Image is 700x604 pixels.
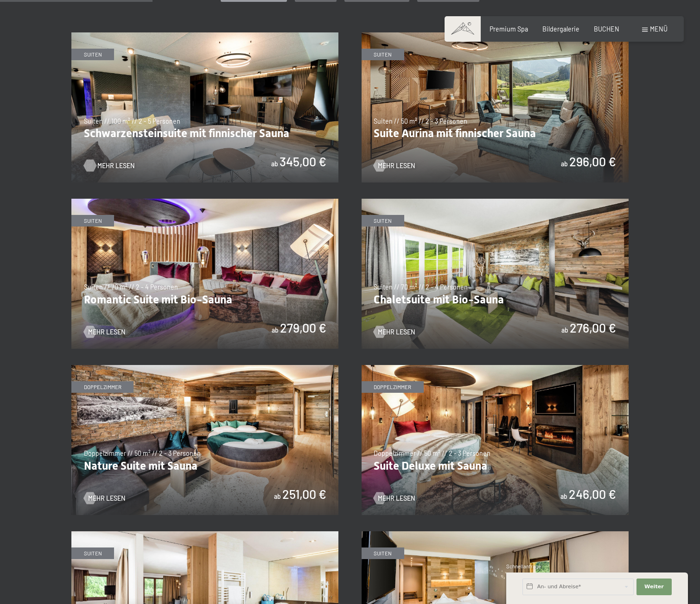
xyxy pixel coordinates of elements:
a: Chaletsuite mit Bio-Sauna [362,199,629,204]
img: Nature Suite mit Sauna [71,365,338,515]
img: Suite Deluxe mit Sauna [362,365,629,515]
a: Premium Spa [490,25,528,33]
img: Chaletsuite mit Bio-Sauna [362,199,629,349]
button: Weiter [636,579,672,595]
span: Mehr Lesen [97,161,134,170]
a: Mehr Lesen [374,327,415,337]
a: Romantic Suite mit Bio-Sauna [71,199,338,204]
a: Schwarzensteinsuite mit finnischer Sauna [71,32,338,38]
span: Mehr Lesen [88,494,125,503]
a: Mehr Lesen [84,327,125,337]
a: BUCHEN [594,25,619,33]
a: Mehr Lesen [374,161,415,170]
span: Menü [650,25,668,33]
a: Suite Aurina mit finnischer Sauna [362,32,629,38]
a: Mehr Lesen [84,161,125,170]
a: Mehr Lesen [84,494,125,503]
img: Suite Aurina mit finnischer Sauna [362,32,629,182]
a: Alpin Studio [362,531,629,536]
span: Weiter [644,583,664,591]
span: Schnellanfrage [506,563,541,569]
a: Mehr Lesen [374,494,415,503]
a: Family Suite [71,531,338,536]
span: Mehr Lesen [378,494,415,503]
img: Romantic Suite mit Bio-Sauna [71,199,338,349]
span: Mehr Lesen [88,327,125,337]
span: Mehr Lesen [378,327,415,337]
img: Schwarzensteinsuite mit finnischer Sauna [71,32,338,182]
span: Mehr Lesen [378,161,415,170]
a: Bildergalerie [542,25,579,33]
a: Suite Deluxe mit Sauna [362,365,629,370]
a: Nature Suite mit Sauna [71,365,338,370]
